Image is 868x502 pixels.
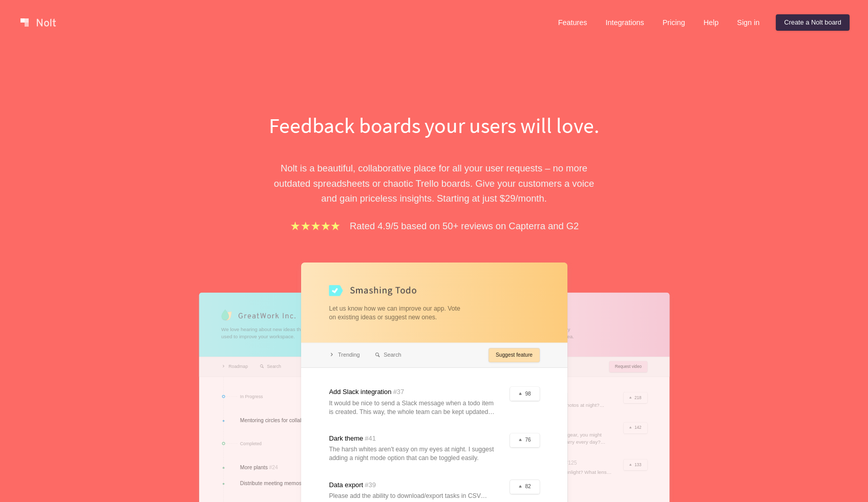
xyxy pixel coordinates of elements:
[654,14,693,31] a: Pricing
[597,14,652,31] a: Integrations
[729,14,768,31] a: Sign in
[350,219,579,233] p: Rated 4.9/5 based on 50+ reviews on Capterra and G2
[776,14,850,31] a: Create a Nolt board
[258,111,611,140] h1: Feedback boards your users will love.
[289,220,342,232] img: stars.b067e34983.png
[258,161,611,206] p: Nolt is a beautiful, collaborative place for all your user requests – no more outdated spreadshee...
[550,14,596,31] a: Features
[695,14,727,31] a: Help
